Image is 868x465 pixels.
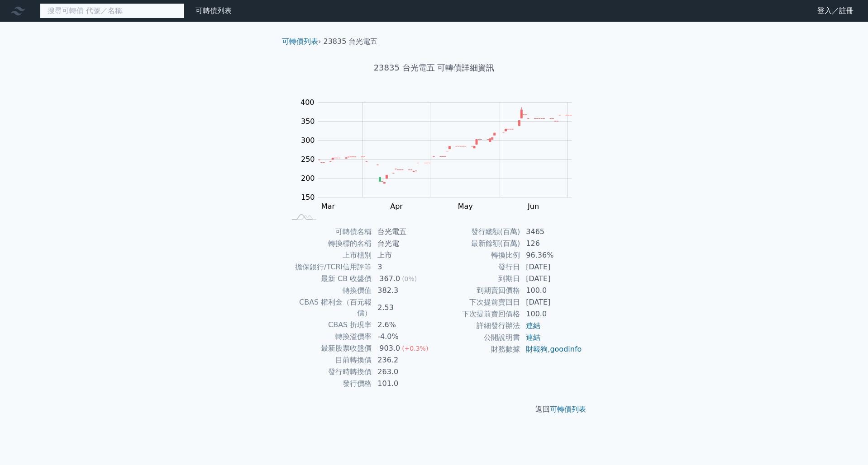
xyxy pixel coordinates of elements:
[520,296,582,308] td: [DATE]
[40,3,185,19] input: 搜尋可轉債 代號／名稱
[286,319,372,331] td: CBAS 折現率
[520,285,582,296] td: 100.0
[520,226,582,238] td: 3465
[372,296,434,319] td: 2.53
[196,6,232,15] a: 可轉債列表
[377,273,402,284] div: 367.0
[823,422,868,465] div: 聊天小工具
[550,345,582,353] a: goodinfo
[286,366,372,378] td: 發行時轉換價
[372,285,434,296] td: 382.3
[823,422,868,465] iframe: Chat Widget
[402,275,417,282] span: (0%)
[550,405,586,413] a: 可轉債列表
[372,226,434,238] td: 台光電五
[286,249,372,261] td: 上市櫃別
[520,249,582,261] td: 96.36%
[372,238,434,249] td: 台光電
[402,345,428,352] span: (+0.3%)
[527,202,539,211] tspan: Jun
[377,343,402,354] div: 903.0
[321,202,335,211] tspan: Mar
[324,36,378,47] li: 23835 台光電五
[526,333,540,342] a: 連結
[301,117,315,126] tspan: 350
[286,261,372,273] td: 擔保銀行/TCRI信用評等
[372,249,434,261] td: 上市
[526,345,548,353] a: 財報狗
[286,226,372,238] td: 可轉債名稱
[286,331,372,343] td: 轉換溢價率
[301,136,315,145] tspan: 300
[434,285,520,296] td: 到期賣回價格
[810,4,861,18] a: 登入／註冊
[434,238,520,249] td: 最新餘額(百萬)
[372,366,434,378] td: 263.0
[372,261,434,273] td: 3
[286,354,372,366] td: 目前轉換價
[458,202,473,211] tspan: May
[434,273,520,285] td: 到期日
[520,238,582,249] td: 126
[275,61,593,74] h1: 23835 台光電五 可轉債詳細資訊
[434,320,520,332] td: 詳細發行辦法
[520,343,582,355] td: ,
[300,98,315,107] tspan: 400
[372,319,434,331] td: 2.6%
[286,378,372,390] td: 發行價格
[434,343,520,355] td: 財務數據
[301,174,315,183] tspan: 200
[372,331,434,343] td: -4.0%
[275,404,593,415] p: 返回
[520,261,582,273] td: [DATE]
[286,296,372,319] td: CBAS 權利金（百元報價）
[372,378,434,390] td: 101.0
[286,273,372,285] td: 最新 CB 收盤價
[286,238,372,249] td: 轉換標的名稱
[526,321,540,330] a: 連結
[434,308,520,320] td: 下次提前賣回價格
[282,36,321,47] li: ›
[520,273,582,285] td: [DATE]
[434,261,520,273] td: 發行日
[372,354,434,366] td: 236.2
[434,249,520,261] td: 轉換比例
[434,226,520,238] td: 發行總額(百萬)
[434,296,520,308] td: 下次提前賣回日
[390,202,403,211] tspan: Apr
[301,155,315,164] tspan: 250
[286,285,372,296] td: 轉換價值
[301,193,315,202] tspan: 150
[434,332,520,343] td: 公開說明書
[282,37,318,46] a: 可轉債列表
[520,308,582,320] td: 100.0
[296,98,586,229] g: Chart
[286,343,372,354] td: 最新股票收盤價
